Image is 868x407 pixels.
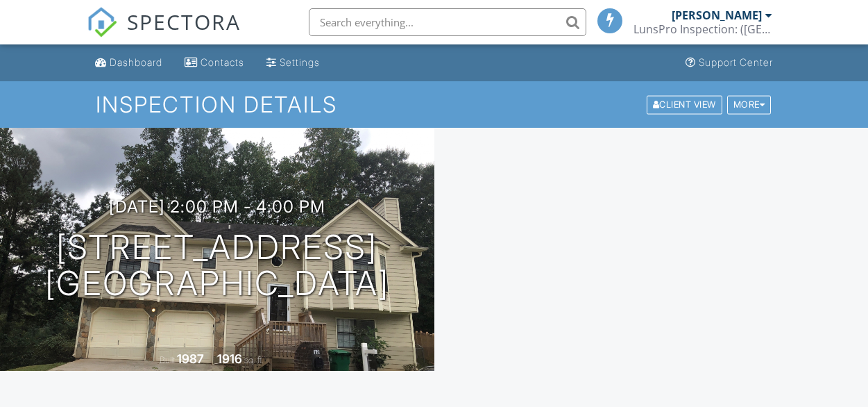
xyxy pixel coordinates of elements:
[672,8,762,22] div: [PERSON_NAME]
[127,7,241,36] span: SPECTORA
[109,197,325,216] h3: [DATE] 2:00 pm - 4:00 pm
[87,19,241,48] a: SPECTORA
[45,229,389,303] h1: [STREET_ADDRESS] [GEOGRAPHIC_DATA]
[201,56,244,68] div: Contacts
[96,92,772,117] h1: Inspection Details
[90,50,168,76] a: Dashboard
[699,56,773,68] div: Support Center
[244,355,264,365] span: sq. ft.
[645,99,726,109] a: Client View
[179,50,250,76] a: Contacts
[647,95,722,114] div: Client View
[309,8,586,36] input: Search everything...
[217,351,242,366] div: 1916
[633,22,772,36] div: LunsPro Inspection: (Atlanta)
[680,50,778,76] a: Support Center
[110,56,162,68] div: Dashboard
[177,351,204,366] div: 1987
[261,50,325,76] a: Settings
[87,7,117,38] img: The Best Home Inspection Software - Spectora
[160,355,175,365] span: Built
[280,56,320,68] div: Settings
[727,95,772,114] div: More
